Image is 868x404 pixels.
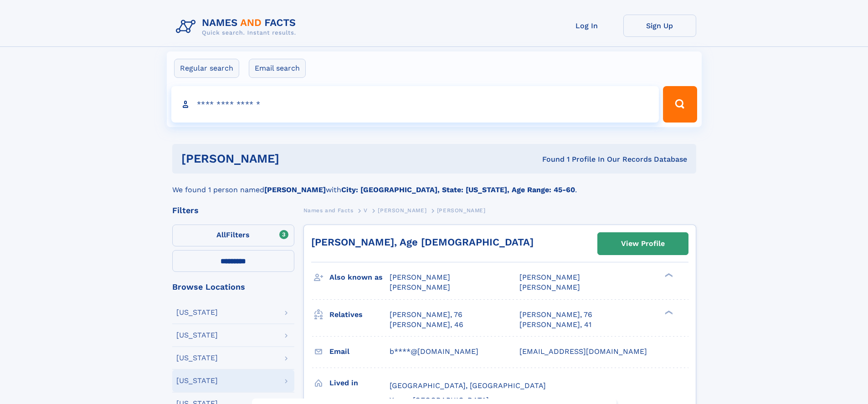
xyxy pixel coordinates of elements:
label: Email search [249,59,306,78]
a: [PERSON_NAME], 41 [519,320,591,330]
div: [US_STATE] [176,377,218,384]
a: Names and Facts [303,205,354,216]
span: [PERSON_NAME] [378,207,426,214]
span: [PERSON_NAME] [437,207,486,214]
b: City: [GEOGRAPHIC_DATA], State: [US_STATE], Age Range: 45-60 [341,185,575,194]
h3: Also known as [329,270,390,285]
div: ❯ [663,309,673,315]
label: Regular search [174,59,239,78]
span: [PERSON_NAME] [519,273,580,281]
div: Found 1 Profile In Our Records Database [411,154,687,164]
a: [PERSON_NAME] [378,205,426,216]
span: [PERSON_NAME] [519,283,580,291]
div: [US_STATE] [176,332,218,339]
div: Filters [172,206,294,215]
div: Browse Locations [172,283,294,291]
b: [PERSON_NAME] [264,185,326,194]
div: [US_STATE] [176,309,218,316]
img: Logo Names and Facts [172,15,303,39]
a: [PERSON_NAME], 46 [390,320,463,330]
span: [PERSON_NAME] [390,283,450,291]
div: View Profile [621,233,665,254]
div: [US_STATE] [176,354,218,362]
span: All [216,230,226,239]
span: [GEOGRAPHIC_DATA], [GEOGRAPHIC_DATA] [390,381,546,390]
h3: Email [329,344,390,359]
h3: Relatives [329,307,390,322]
label: Filters [172,225,294,246]
div: We found 1 person named with . [172,174,696,195]
a: [PERSON_NAME], Age [DEMOGRAPHIC_DATA] [311,236,534,248]
a: View Profile [598,233,688,255]
button: Search Button [663,86,697,123]
span: V [364,207,368,214]
a: Sign Up [623,15,696,37]
div: ❯ [663,272,673,278]
a: [PERSON_NAME], 76 [390,310,462,320]
a: [PERSON_NAME], 76 [519,310,592,320]
h3: Lived in [329,375,390,391]
a: V [364,205,368,216]
h1: [PERSON_NAME] [181,153,411,164]
a: Log In [550,15,623,37]
span: [EMAIL_ADDRESS][DOMAIN_NAME] [519,347,647,356]
span: [PERSON_NAME] [390,273,450,281]
input: search input [171,86,659,123]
